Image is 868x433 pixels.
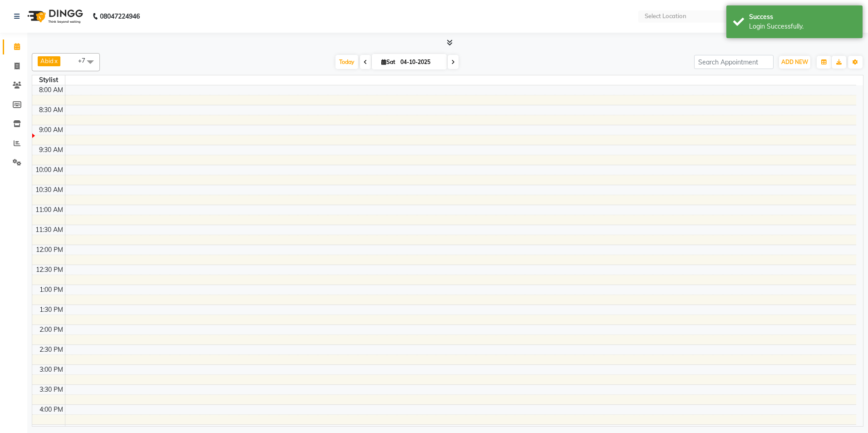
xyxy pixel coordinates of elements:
button: ADD NEW [779,56,810,69]
div: Stylist [32,75,65,85]
div: 3:00 PM [38,365,65,374]
div: 9:00 AM [37,125,65,135]
div: 8:30 AM [37,105,65,115]
div: 10:00 AM [34,165,65,175]
div: 12:30 PM [34,265,65,275]
div: 1:30 PM [38,305,65,315]
b: 08047224946 [100,4,140,29]
input: Search Appointment [694,55,774,69]
input: 2025-10-04 [398,55,443,69]
div: 2:00 PM [38,325,65,335]
div: 8:00 AM [37,85,65,95]
span: Sat [379,59,398,65]
div: 3:30 PM [38,385,65,394]
div: 10:30 AM [34,185,65,195]
div: 4:00 PM [38,405,65,414]
span: Abid [40,57,54,64]
div: 12:00 PM [34,245,65,255]
div: Select Location [645,12,686,21]
div: 1:00 PM [38,285,65,295]
div: 2:30 PM [38,345,65,354]
img: logo [23,4,85,29]
span: ADD NEW [781,59,808,65]
div: 11:30 AM [34,225,65,235]
span: Today [335,55,358,69]
div: 11:00 AM [34,205,65,215]
div: Login Successfully. [749,22,856,31]
div: 9:30 AM [37,145,65,155]
a: x [54,57,58,64]
div: Success [749,12,856,22]
span: +7 [78,57,92,64]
